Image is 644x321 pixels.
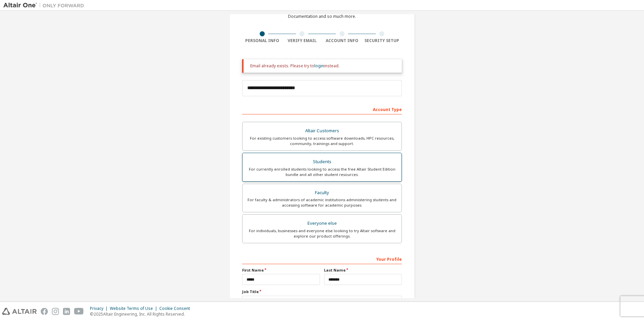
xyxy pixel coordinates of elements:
div: Personal Info [242,38,282,43]
div: Website Terms of Use [110,306,159,311]
div: Verify Email [282,38,322,43]
div: For existing customers looking to access software downloads, HPC resources, community, trainings ... [247,136,397,146]
div: Cookie Consent [159,306,194,311]
img: linkedin.svg [63,308,70,315]
div: For currently enrolled students looking to access the free Altair Student Edition bundle and all ... [247,167,397,177]
img: facebook.svg [41,308,48,315]
div: For individuals, businesses and everyone else looking to try Altair software and explore our prod... [247,228,397,239]
img: altair_logo.svg [2,308,37,315]
label: First Name [242,267,320,273]
a: login [314,63,324,69]
div: Account Info [322,38,362,43]
p: © 2025 Altair Engineering, Inc. All Rights Reserved. [90,311,194,317]
img: youtube.svg [74,308,84,315]
div: Email already exists. Please try to instead. [250,63,396,69]
div: Account Type [242,104,402,114]
div: For faculty & administrators of academic institutions administering students and accessing softwa... [247,197,397,208]
img: Altair One [3,2,88,9]
img: instagram.svg [52,308,59,315]
label: Last Name [324,267,402,273]
div: Faculty [247,188,397,198]
div: Everyone else [247,219,397,228]
div: Altair Customers [247,126,397,136]
div: Security Setup [362,38,402,43]
div: Students [247,157,397,167]
div: Privacy [90,306,110,311]
label: Job Title [242,289,402,294]
div: Your Profile [242,253,402,264]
